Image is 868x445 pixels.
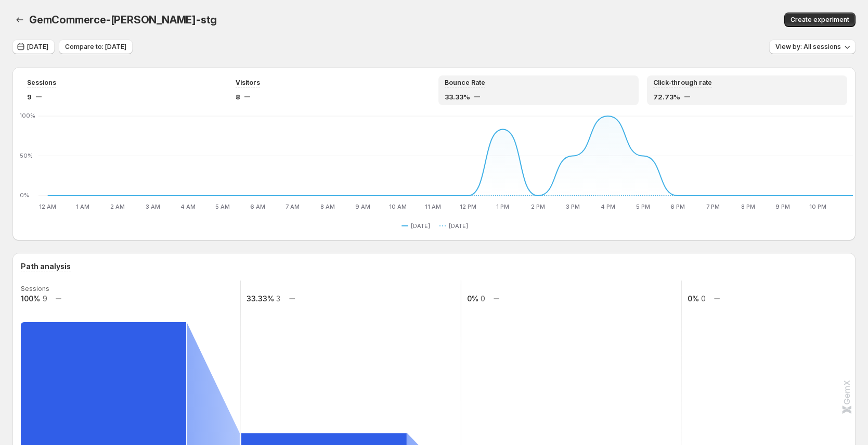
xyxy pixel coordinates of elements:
[320,203,335,210] text: 8 AM
[601,203,615,210] text: 4 PM
[27,79,56,87] span: Sessions
[688,294,699,303] text: 0%
[146,203,160,210] text: 3 AM
[653,92,680,102] span: 72.73%
[21,294,40,303] text: 100%
[76,203,89,210] text: 1 AM
[701,294,706,303] text: 0
[784,12,856,27] button: Create experiment
[65,43,126,51] span: Compare to: [DATE]
[411,222,430,230] span: [DATE]
[670,203,685,210] text: 6 PM
[250,203,265,210] text: 6 AM
[215,203,230,210] text: 5 AM
[425,203,441,210] text: 11 AM
[481,294,485,303] text: 0
[809,203,826,210] text: 10 PM
[355,203,370,210] text: 9 AM
[566,203,580,210] text: 3 PM
[706,203,720,210] text: 7 PM
[791,16,849,24] span: Create experiment
[110,203,125,210] text: 2 AM
[769,40,856,54] button: View by: All sessions
[20,192,29,199] text: 0%
[401,220,434,232] button: [DATE]
[445,92,470,102] span: 33.33%
[636,203,650,210] text: 5 PM
[741,203,755,210] text: 8 PM
[39,203,56,210] text: 12 AM
[276,294,280,303] text: 3
[20,152,33,159] text: 50%
[460,203,476,210] text: 12 PM
[439,220,472,232] button: [DATE]
[21,285,49,293] text: Sessions
[43,294,47,303] text: 9
[27,43,48,51] span: [DATE]
[286,203,300,210] text: 7 AM
[775,43,841,51] span: View by: All sessions
[12,40,55,54] button: [DATE]
[445,79,485,87] span: Bounce Rate
[21,261,71,272] h3: Path analysis
[20,112,35,119] text: 100%
[27,92,32,102] span: 9
[236,79,260,87] span: Visitors
[496,203,509,210] text: 1 PM
[180,203,196,210] text: 4 AM
[653,79,712,87] span: Click-through rate
[467,294,478,303] text: 0%
[389,203,407,210] text: 10 AM
[29,14,217,26] span: GemCommerce-[PERSON_NAME]-stg
[775,203,790,210] text: 9 PM
[247,294,274,303] text: 33.33%
[236,92,240,102] span: 8
[531,203,545,210] text: 2 PM
[59,40,133,54] button: Compare to: [DATE]
[449,222,468,230] span: [DATE]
